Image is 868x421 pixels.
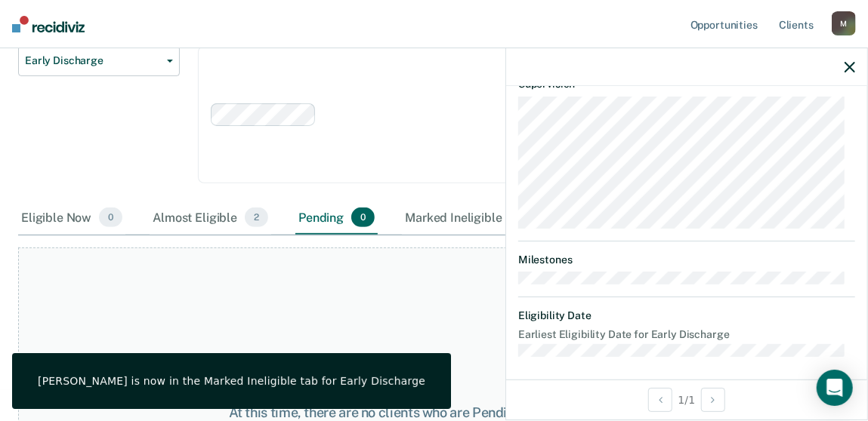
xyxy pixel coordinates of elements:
[518,309,855,322] dt: Eligibility Date
[518,254,855,266] dt: Milestones
[817,370,853,406] div: Open Intercom Messenger
[832,11,856,35] div: M
[245,207,268,227] span: 2
[701,388,725,412] button: Next Opportunity
[295,201,378,235] div: Pending
[518,328,855,341] dt: Earliest Eligibility Date for Early Discharge
[25,54,161,67] span: Early Discharge
[506,380,867,419] div: 1 / 1
[402,201,542,235] div: Marked Ineligible
[150,201,271,235] div: Almost Eligible
[99,207,122,227] span: 0
[351,207,375,227] span: 0
[18,201,125,235] div: Eligible Now
[648,388,672,412] button: Previous Opportunity
[12,16,85,32] img: Recidiviz
[38,374,425,388] div: [PERSON_NAME] is now in the Marked Ineligible tab for Early Discharge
